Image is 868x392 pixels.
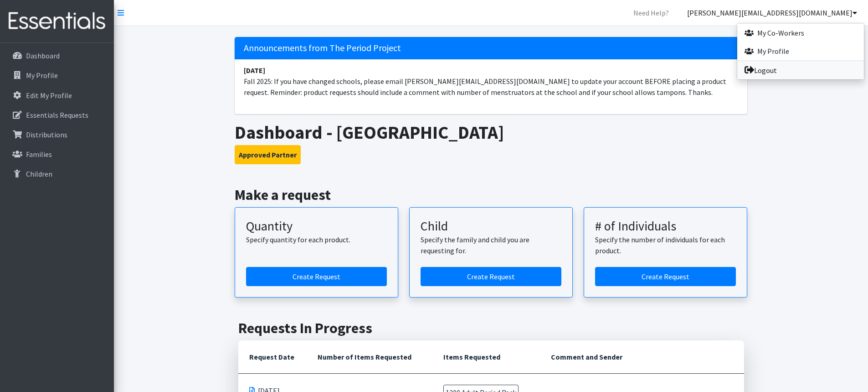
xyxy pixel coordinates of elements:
p: Specify quantity for each product. [246,234,387,245]
p: Dashboard [26,51,60,60]
h3: Child [421,219,561,234]
h2: Requests In Progress [238,319,744,337]
p: My Profile [26,71,58,80]
a: My Co-Workers [737,24,864,42]
h3: # of Individuals [595,219,736,234]
li: Fall 2025: If you have changed schools, please email [PERSON_NAME][EMAIL_ADDRESS][DOMAIN_NAME] to... [235,59,747,103]
a: Need Help? [626,4,676,22]
p: Children [26,169,52,178]
p: Specify the number of individuals for each product. [595,234,736,256]
p: Essentials Requests [26,110,88,120]
a: Families [4,145,110,163]
a: Create a request by quantity [246,267,387,286]
th: Comment and Sender [540,340,744,374]
a: [PERSON_NAME][EMAIL_ADDRESS][DOMAIN_NAME] [680,4,864,22]
th: Items Requested [432,340,540,374]
img: HumanEssentials [4,6,110,37]
h2: Make a request [235,186,747,204]
a: Create a request for a child or family [421,267,561,286]
button: Approved Partner [235,145,301,164]
a: Logout [737,61,864,79]
h1: Dashboard - [GEOGRAPHIC_DATA] [235,121,747,143]
a: My Profile [737,42,864,60]
strong: [DATE] [244,66,265,75]
a: Distributions [4,125,110,144]
p: Families [26,150,52,159]
a: Dashboard [4,47,110,65]
h5: Announcements from The Period Project [235,37,747,59]
a: Create a request by number of individuals [595,267,736,286]
h3: Quantity [246,219,387,234]
th: Number of Items Requested [307,340,432,374]
a: Essentials Requests [4,106,110,124]
th: Request Date [238,340,307,374]
a: Edit My Profile [4,86,110,105]
p: Edit My Profile [26,91,72,100]
a: My Profile [4,66,110,84]
p: Specify the family and child you are requesting for. [421,234,561,256]
p: Distributions [26,130,67,139]
a: Children [4,165,110,183]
